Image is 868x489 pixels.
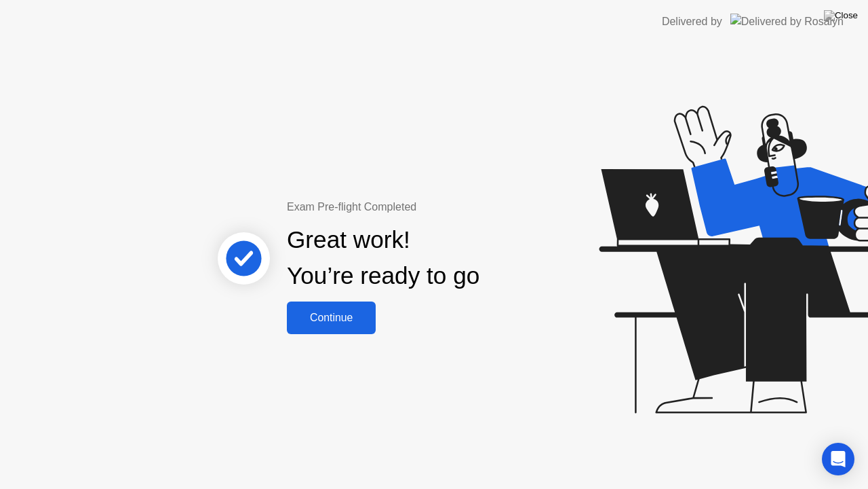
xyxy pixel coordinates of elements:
div: Open Intercom Messenger [822,443,854,475]
img: Close [824,10,858,21]
div: Exam Pre-flight Completed [287,199,567,215]
div: Great work! You’re ready to go [287,222,479,294]
button: Continue [287,302,376,334]
img: Delivered by Rosalyn [730,14,844,29]
div: Delivered by [662,14,722,30]
div: Continue [291,312,372,324]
